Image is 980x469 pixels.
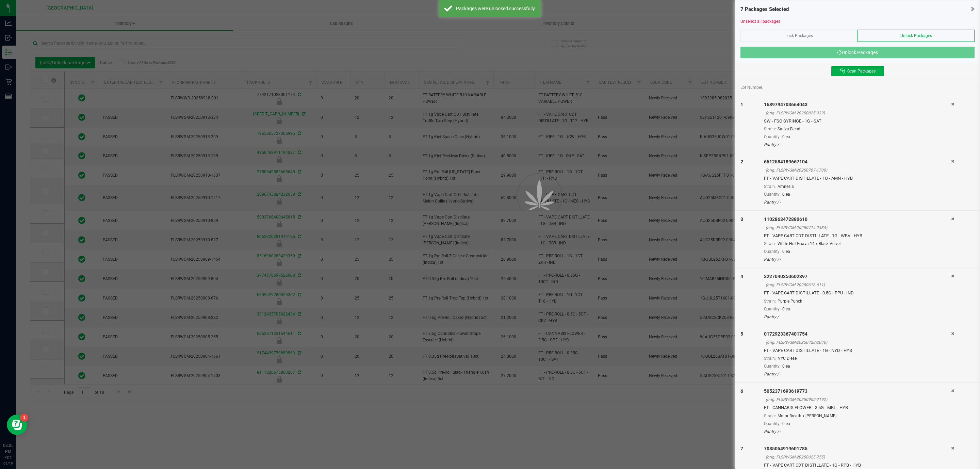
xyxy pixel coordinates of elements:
span: Sativa Blend [778,127,800,131]
span: Lock Packages [785,33,813,38]
span: Amnesia [778,184,794,189]
div: (orig. FLSRWGM-20250428-2046) [766,339,951,345]
div: 3227040250602397 [764,273,951,280]
div: FT - VAPE CART CDT DISTILLATE - 1G - RPB - HYB [764,462,951,469]
span: Lot Number: [740,84,763,91]
span: Quantity: [764,307,781,311]
span: Strain: [764,127,776,131]
span: Scan Packages [847,68,876,74]
iframe: Resource center [7,415,27,435]
span: 0 ea [782,249,790,254]
div: 0172923367401754 [764,330,951,338]
div: FT - VAPE CART CDT DISTILLATE - 1G - WBV - HYB [764,232,951,239]
div: FT - VAPE CART DISTILLATE - 0.5G - PPU - IND [764,290,951,296]
button: Scan Packages [831,66,884,76]
div: 1102863472880610 [764,216,951,223]
div: (orig. FLSRWGM-20250714-2434) [766,225,951,231]
span: Strain: [764,241,776,246]
div: (orig. FLSRWGM-20250825-939) [766,110,951,116]
span: 0 ea [782,421,790,426]
iframe: Resource center unread badge [20,414,28,422]
span: 4 [740,274,743,279]
div: Pantry / - [764,428,951,435]
span: Strain: [764,356,776,361]
div: 6512584189667104 [764,158,951,165]
span: 3 [740,216,743,222]
div: 5052371693619773 [764,388,951,395]
span: 7 [740,446,743,451]
div: (orig. FLSRWGM-20250902-2192) [766,397,951,403]
span: NYC Diesel [778,356,798,361]
div: Pantry / - [764,314,951,320]
span: 6 [740,388,743,394]
button: Unlock Packages [740,47,975,58]
span: Motor Breath x [PERSON_NAME] [778,414,836,418]
span: Quantity: [764,249,781,254]
div: (orig. FLSRWGM-20250825-755) [766,454,951,460]
div: FT - VAPE CART DISTILLATE - 1G - AMN - HYB [764,175,951,182]
span: Unlock Packages [900,33,932,38]
div: (orig. FLSRWGM-20250616-611) [766,282,951,288]
span: Quantity: [764,192,781,197]
div: 7085054919601785 [764,445,951,452]
span: Strain: [764,299,776,304]
span: 0 ea [782,307,790,311]
div: Packages were unlocked successfully. [456,5,536,12]
span: Quantity: [764,421,781,426]
a: Unselect all packages [740,19,780,24]
span: 1 [740,102,743,107]
div: SW - FSO SYRINGE - 1G - SAT [764,118,951,125]
div: FT - CANNABIS FLOWER - 3.5G - MBL - HYB [764,404,951,411]
span: 0 ea [782,192,790,197]
span: Strain: [764,184,776,189]
div: Pantry / - [764,256,951,262]
span: 2 [740,159,743,164]
span: Purple Punch [778,299,802,304]
div: Pantry / - [764,199,951,205]
div: FT - VAPE CART DISTILLATE - 1G - NYD - HYS [764,347,951,354]
span: 5 [740,331,743,337]
span: Quantity: [764,134,781,139]
span: Quantity: [764,364,781,369]
span: White Hot Guava 14 x Black Velvet [778,241,841,246]
span: Strain: [764,414,776,418]
div: 1689794703664043 [764,101,951,108]
div: Pantry / - [764,371,951,377]
span: 0 ea [782,134,790,139]
div: Pantry / - [764,142,951,148]
div: (orig. FLSRWGM-20250707-1780) [766,167,951,173]
span: 0 ea [782,364,790,369]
